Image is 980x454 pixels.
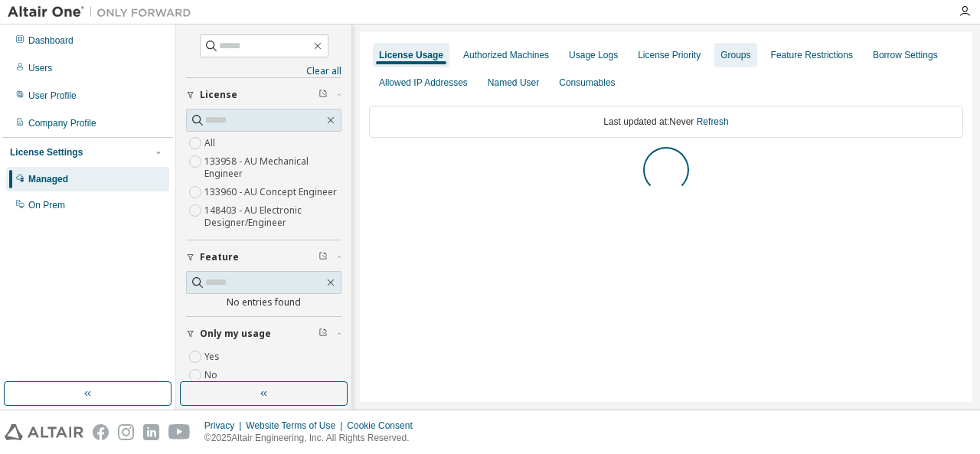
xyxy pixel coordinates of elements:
[28,62,52,74] div: Users
[168,424,191,440] img: youtube.svg
[186,78,341,112] button: License
[28,34,73,47] div: Dashboard
[204,134,218,152] label: All
[204,183,340,201] label: 133960 - AU Concept Engineer
[186,296,341,309] div: No entries found
[204,348,223,366] label: Yes
[204,201,341,232] label: 148403 - AU Electronic Designer/Engineer
[638,49,701,61] div: License Priority
[28,90,77,102] div: User Profile
[318,328,328,340] span: Clear filter
[463,49,549,61] div: Authorized Machines
[186,240,341,274] button: Feature
[28,117,96,129] div: Company Profile
[8,5,199,20] img: Altair One
[559,77,615,89] div: Consumables
[93,424,109,440] img: facebook.svg
[5,424,83,440] img: altair_logo.svg
[204,432,422,445] p: © 2025 Altair Engineering, Inc. All Rights Reserved.
[204,420,246,432] div: Privacy
[200,89,237,101] span: License
[28,173,68,185] div: Managed
[28,199,65,211] div: On Prem
[10,146,83,158] div: License Settings
[246,420,347,432] div: Website Terms of Use
[379,49,443,61] div: License Usage
[569,49,618,61] div: Usage Logs
[488,77,539,89] div: Named User
[143,424,159,440] img: linkedin.svg
[771,49,853,61] div: Feature Restrictions
[204,366,220,384] label: No
[186,65,341,77] a: Clear all
[347,420,421,432] div: Cookie Consent
[318,251,328,263] span: Clear filter
[118,424,134,440] img: instagram.svg
[200,251,239,263] span: Feature
[186,317,341,351] button: Only my usage
[318,89,328,101] span: Clear filter
[697,116,729,127] a: Refresh
[200,328,271,340] span: Only my usage
[204,152,341,183] label: 133958 - AU Mechanical Engineer
[720,49,750,61] div: Groups
[369,106,963,138] div: Last updated at: Never
[873,49,938,61] div: Borrow Settings
[379,77,468,89] div: Allowed IP Addresses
